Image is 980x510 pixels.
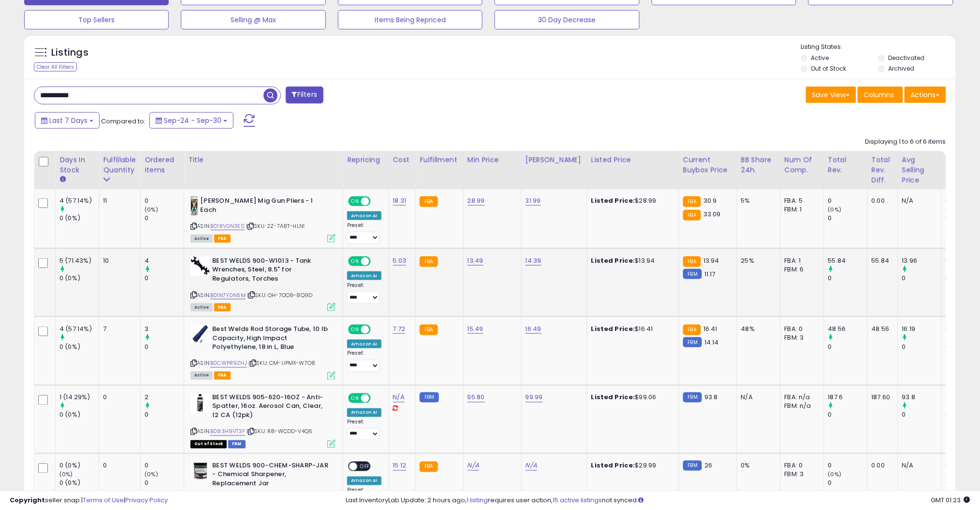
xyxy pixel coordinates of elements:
div: Title [188,155,339,165]
small: (0%) [145,471,158,479]
b: [PERSON_NAME] Mig Gun Pliers - 1 Each [200,196,318,217]
div: 0 [145,462,184,470]
div: 5% [741,196,773,205]
small: FBA [420,256,438,267]
span: 14.14 [704,338,719,347]
span: Last 7 Days [49,116,88,125]
div: Listed Price [591,155,675,165]
div: ASIN: [190,325,336,378]
span: 33.09 [703,210,721,219]
b: BEST WELDS 905-620-16OZ - Anti-Spatter, 16oz. Aerosol Can, Clear, 12 CA (12pk) [212,393,330,423]
span: 30.9 [703,196,717,205]
div: Preset: [347,222,381,244]
div: 7 [103,325,133,333]
button: Actions [905,87,946,103]
div: FBM: 6 [785,265,817,274]
div: Total Rev. [828,155,863,175]
a: N/A [393,393,405,403]
div: 0 [103,462,133,470]
div: 16.19 [902,325,941,333]
b: Listed Price: [591,196,635,205]
div: Repricing [347,155,384,165]
span: ON [349,257,361,265]
div: 48.56 [872,325,891,333]
span: | SKU: 2Z-7A8T-HLN1 [246,222,305,230]
small: (0%) [946,471,959,479]
span: FBA [214,372,231,380]
strong: Copyright [10,495,45,505]
span: FBM [228,440,246,449]
a: B0CWPR9ZHJ [210,360,247,368]
div: 0 [145,411,184,420]
b: Best Welds Rod Storage Tube, 10 lb Capacity, High Impact Polyethylene, 18 in L, Blue [212,325,330,354]
div: 25% [741,256,773,265]
div: 0 [902,411,941,420]
small: FBA [683,325,701,335]
div: [PERSON_NAME] [526,155,583,165]
span: All listings currently available for purchase on Amazon [190,372,213,380]
div: N/A [902,462,934,470]
div: 4 (57.14%) [59,196,99,205]
div: $13.94 [591,256,672,265]
div: Preset: [347,282,381,304]
div: 0 [145,343,184,351]
span: FBA [214,235,231,243]
a: N/A [468,461,479,471]
small: FBA [420,462,438,472]
div: 0 [145,214,184,223]
div: 0 (0%) [59,214,99,223]
div: 3 [145,325,184,333]
span: | SKU: CM-UPMX-W7O8 [249,360,315,367]
span: All listings that are currently out of stock and unavailable for purchase on Amazon [190,440,227,449]
span: OFF [369,257,385,265]
small: FBA [420,325,438,335]
span: Compared to: [101,117,146,126]
a: 95.80 [468,393,485,403]
div: 0 [902,274,941,283]
button: Filters [286,87,323,104]
a: 99.99 [526,393,543,403]
div: 0 (0%) [59,479,99,488]
div: 0 (0%) [59,274,99,283]
span: ON [349,394,361,402]
small: (0%) [946,206,959,213]
div: Amazon AI [347,211,381,220]
div: Fulfillment [420,155,459,165]
b: Listed Price: [591,256,635,265]
span: FBA [214,303,231,312]
div: 48% [741,325,773,333]
span: All listings currently available for purchase on Amazon [190,303,213,312]
span: ON [349,197,361,206]
span: 13.94 [703,256,719,265]
div: 55.84 [872,256,891,265]
div: seller snap | | [10,496,168,505]
span: 26 [704,461,712,470]
div: Last InventoryLab Update: 2 hours ago, requires user action, not synced. [346,496,970,505]
a: Privacy Policy [125,495,168,505]
span: 2025-10-9 01:23 GMT [931,495,970,505]
div: 0 [103,393,133,402]
div: 0 [828,214,867,223]
span: | SKU: R8-WCDD-V4Q6 [247,428,312,435]
div: N/A [741,393,773,402]
div: 0 [145,479,184,488]
div: FBA: 0 [785,462,817,470]
div: $99.06 [591,393,672,402]
button: 30 Day Decrease [495,10,639,30]
div: Current Buybox Price [683,155,733,175]
div: 0 [828,274,867,283]
div: 93.8 [902,393,941,402]
div: 1 (14.29%) [59,393,99,402]
a: N/A [526,461,537,471]
label: Out of Stock [811,64,847,73]
div: 0 (0%) [59,462,99,470]
button: Last 7 Days [35,112,100,129]
div: FBA: 0 [785,325,817,333]
div: Clear All Filters [34,62,77,72]
p: Listing States: [801,43,956,52]
div: ASIN: [190,256,336,310]
span: OFF [369,394,385,402]
div: 187.6 [828,393,867,402]
div: Preset: [347,350,381,372]
b: Listed Price: [591,324,635,333]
